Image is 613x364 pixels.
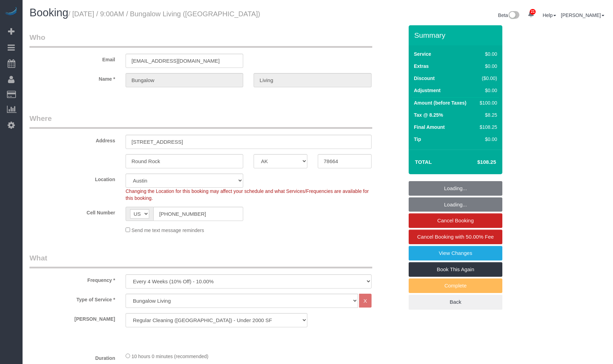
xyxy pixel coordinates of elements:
label: Email [24,54,120,63]
div: $8.25 [477,112,497,118]
img: New interface [508,11,519,20]
a: Cancel Booking with 50.00% Fee [409,230,502,244]
a: Beta [498,12,520,18]
img: Automaid Logo [4,7,18,17]
input: First Name [126,73,243,87]
a: View Changes [409,246,502,260]
legend: Who [29,32,372,48]
a: 21 [524,7,538,22]
label: Address [24,135,120,144]
span: Send me text message reminders [131,228,204,233]
div: $0.00 [477,63,497,70]
input: Zip Code [318,154,372,168]
a: [PERSON_NAME] [561,12,604,18]
label: Tax @ 8.25% [414,112,443,118]
legend: Where [29,113,372,129]
div: $108.25 [477,124,497,131]
label: Duration [24,352,120,362]
span: 21 [530,9,536,15]
div: $100.00 [477,99,497,106]
label: Adjustment [414,87,441,94]
label: Location [24,174,120,183]
h4: $108.25 [457,159,496,165]
legend: What [29,253,372,268]
input: Cell Number [153,207,243,221]
input: City [126,154,243,168]
input: Email [126,54,243,68]
a: Book This Again [409,262,502,277]
label: Frequency * [24,274,120,284]
label: Final Amount [414,124,445,131]
label: Discount [414,75,435,82]
label: Tip [414,136,421,143]
span: Cancel Booking with 50.00% Fee [417,234,494,240]
span: Booking [29,7,68,19]
div: $0.00 [477,51,497,57]
label: Type of Service * [24,294,120,303]
small: / [DATE] / 9:00AM / Bungalow Living ([GEOGRAPHIC_DATA]) [68,10,260,18]
label: Amount (before Taxes) [414,99,466,106]
a: Cancel Booking [409,213,502,228]
h3: Summary [414,31,499,39]
label: Name * [24,73,120,82]
strong: Total [415,159,432,165]
div: $0.00 [477,136,497,143]
div: ($0.00) [477,75,497,82]
label: Cell Number [24,207,120,216]
span: Changing the Location for this booking may affect your schedule and what Services/Frequencies are... [126,188,369,201]
label: [PERSON_NAME] [24,313,120,322]
a: Back [409,295,502,309]
label: Extras [414,63,429,70]
a: Help [543,12,556,18]
span: 10 hours 0 minutes (recommended) [131,354,208,359]
input: Last Name [254,73,371,87]
div: $0.00 [477,87,497,94]
label: Service [414,51,431,57]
